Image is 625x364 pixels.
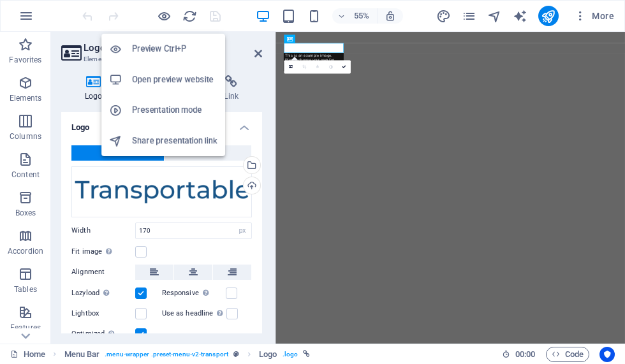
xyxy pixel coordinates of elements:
[552,347,584,362] span: Code
[284,53,344,71] div: This is an example image. Please choose your own for more options.
[71,306,135,321] label: Lightbox
[162,306,226,321] label: Use as headline
[105,347,228,362] span: . menu-wrapper .preset-menu-v2-transport
[182,8,197,24] button: reload
[524,349,526,359] span: :
[538,6,559,26] button: publish
[462,8,477,24] button: pages
[259,347,277,362] span: Click to select. Double-click to edit
[162,286,226,301] label: Responsive
[15,208,36,218] p: Boxes
[332,8,378,24] button: 55%
[84,42,262,54] h2: Logo
[513,9,527,24] i: AI Writer
[132,72,217,87] h6: Open preview website
[10,131,41,142] p: Columns
[71,265,135,280] label: Alignment
[132,103,217,118] h6: Presentation mode
[10,323,41,333] p: Features
[71,227,135,234] label: Width
[487,8,503,24] button: navigator
[10,347,45,362] a: Click to cancel selection. Double-click to open Pages
[64,347,100,362] span: Click to select. Double-click to edit
[11,170,40,180] p: Content
[436,8,452,24] button: design
[487,9,502,24] i: Navigator
[283,347,298,362] span: . logo
[132,41,217,57] h6: Preview Ctrl+P
[574,10,614,22] span: More
[462,9,476,24] i: Pages (Ctrl+Alt+S)
[14,284,37,295] p: Tables
[284,60,297,73] a: Select files from the file manager, stock photos, or upload file(s)
[71,326,135,342] label: Optimized
[337,60,351,73] a: Confirm ( Ctrl ⏎ )
[303,351,310,358] i: This element is linked
[351,8,372,24] h6: 55%
[502,347,536,362] h6: Session time
[61,75,131,102] h4: Logo
[541,9,555,24] i: Publish
[9,55,41,65] p: Favorites
[64,347,311,362] nav: breadcrumb
[436,9,451,24] i: Design (Ctrl+Alt+Y)
[61,112,262,135] h4: Logo
[71,166,252,217] div: Transportable.png
[569,6,619,26] button: More
[324,60,337,73] a: Greyscale
[385,10,396,22] i: On resize automatically adjust zoom level to fit chosen device.
[71,244,135,259] label: Fit image
[10,93,42,103] p: Elements
[71,286,135,301] label: Lazyload
[71,145,164,161] button: Image
[182,9,197,24] i: Reload page
[233,351,239,358] i: This element is a customizable preset
[599,347,615,362] button: Usercentrics
[515,347,535,362] span: 00 00
[546,347,589,362] button: Code
[132,133,217,149] h6: Share presentation link
[513,8,528,24] button: text_generator
[84,54,237,65] h3: Element #ed-1012440942
[311,60,324,73] a: Blur
[8,246,43,256] p: Accordion
[297,60,311,73] a: Crop mode
[200,75,262,102] h4: Link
